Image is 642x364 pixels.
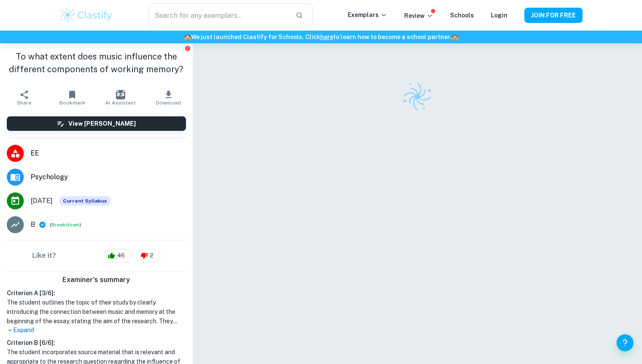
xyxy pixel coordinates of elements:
[3,275,189,285] h6: Examiner's summary
[59,7,113,24] img: Clastify logo
[7,288,186,298] h6: Criterion A [ 3 / 6 ]:
[491,12,507,19] a: Login
[104,249,132,262] div: 46
[116,90,125,99] img: AI Assistant
[113,251,130,260] span: 46
[48,86,96,110] button: Bookmark
[451,34,459,40] span: 🏫
[31,172,186,182] span: Psychology
[145,251,158,260] span: 2
[185,45,191,51] button: Report issue
[68,119,136,128] h6: View [PERSON_NAME]
[144,86,192,110] button: Download
[7,298,186,326] h1: The student outlines the topic of their study by clearly introducing the connection between music...
[524,8,583,23] button: JOIN FOR FREE
[96,86,144,110] button: AI Assistant
[7,50,186,76] h1: To what extent does music influence the different components of working memory?
[149,3,289,27] input: Search for any exemplars...
[50,221,81,229] span: ( )
[450,12,474,19] a: Schools
[17,100,31,106] span: Share
[617,334,634,351] button: Help and Feedback
[31,220,35,230] p: B
[32,251,56,261] h6: Like it?
[7,338,186,347] h6: Criterion B [ 6 / 6 ]:
[404,11,433,20] p: Review
[136,249,160,262] div: 2
[7,326,186,335] p: Expand
[31,196,53,206] span: [DATE]
[59,196,110,206] div: This exemplar is based on the current syllabus. Feel free to refer to it for inspiration/ideas wh...
[7,116,186,131] button: View [PERSON_NAME]
[184,34,191,40] span: 🏫
[399,78,436,115] img: Clastify logo
[51,221,79,229] button: Breakdown
[59,196,110,206] span: Current Syllabus
[348,10,387,20] p: Exemplars
[156,100,181,106] span: Download
[105,100,136,106] span: AI Assistant
[2,32,640,42] h6: We just launched Clastify for Schools. Click to learn how to become a school partner.
[320,34,333,40] a: here
[59,100,85,106] span: Bookmark
[31,148,186,158] span: EE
